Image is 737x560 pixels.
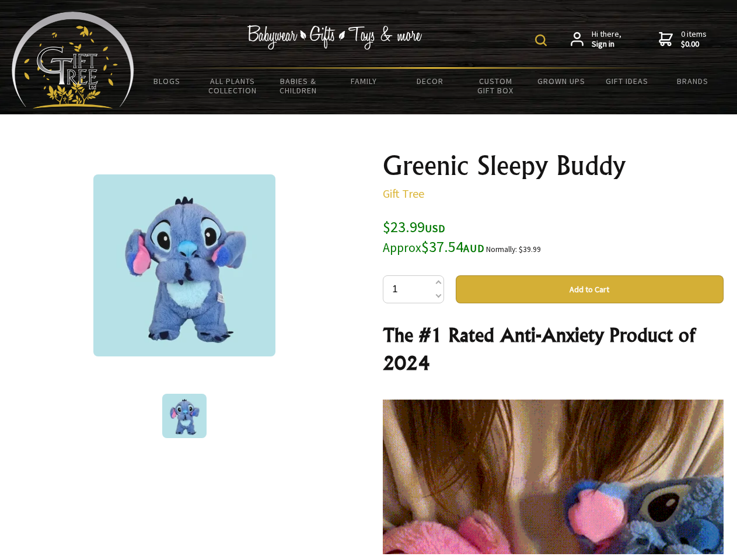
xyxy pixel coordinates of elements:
[535,34,547,46] img: product search
[571,29,621,50] a: Hi there,Sign in
[425,222,445,235] span: USD
[383,152,724,180] h1: Greenic Sleepy Buddy
[486,244,541,254] small: Normally: $39.99
[660,69,726,93] a: Brands
[592,39,621,50] strong: Sign in
[383,323,695,374] strong: The #1 Rated Anti-Anxiety Product of 2024
[463,69,529,103] a: Custom Gift Box
[200,69,266,103] a: All Plants Collection
[162,394,207,438] img: Greenic Sleepy Buddy
[383,217,484,256] span: $23.99 $37.54
[681,29,707,50] span: 0 items
[266,69,331,103] a: Babies & Children
[528,69,594,93] a: Grown Ups
[12,12,134,108] img: Babyware - Gifts - Toys and more...
[463,242,484,255] span: AUD
[383,186,424,201] a: Gift Tree
[93,174,275,356] img: Greenic Sleepy Buddy
[383,240,421,256] small: Approx
[681,39,707,50] strong: $0.00
[594,69,660,93] a: Gift Ideas
[247,25,422,50] img: Babywear - Gifts - Toys & more
[331,69,397,93] a: Family
[134,69,200,93] a: BLOGS
[456,275,724,303] button: Add to Cart
[592,29,621,50] span: Hi there,
[659,29,707,50] a: 0 items$0.00
[397,69,463,93] a: Decor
